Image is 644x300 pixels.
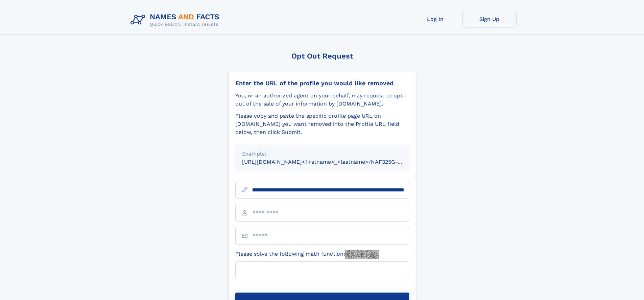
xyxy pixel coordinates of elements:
[235,112,409,136] div: Please copy and paste the specific profile page URL on [DOMAIN_NAME] you want removed into the Pr...
[235,92,409,108] div: You, or an authorized agent on your behalf, may request to opt-out of the sale of your informatio...
[462,11,517,27] a: Sign Up
[128,11,225,29] img: Logo Names and Facts
[242,150,402,158] div: Example:
[228,52,416,60] div: Opt Out Request
[235,250,379,259] label: Please solve the following math function:
[235,79,409,87] div: Enter the URL of the profile you would like removed
[242,159,422,165] small: [URL][DOMAIN_NAME]<firstname>_<lastname>/NAF325G-xxxxxxxx
[408,11,462,27] a: Log In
